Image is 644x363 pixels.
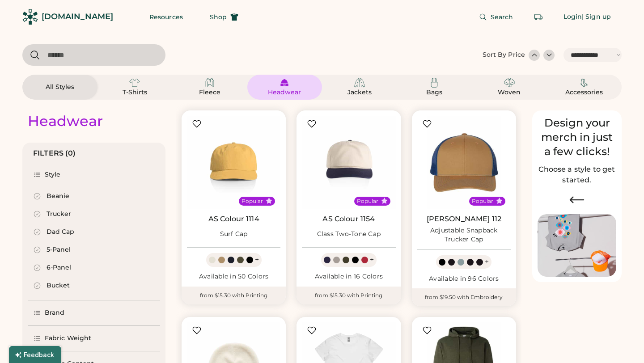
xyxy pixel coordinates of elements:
[45,170,61,179] div: Style
[429,77,440,88] img: Bags Icon
[579,77,589,88] img: Accessories Icon
[47,228,74,236] div: Dad Cap
[190,88,230,97] div: Fleece
[322,215,375,224] a: AS Colour 1154
[28,112,103,130] div: Headwear
[381,198,388,204] button: Popular Style
[504,77,515,88] img: Woven Icon
[199,8,249,26] button: Shop
[204,77,215,88] img: Fleece Icon
[468,8,524,26] button: Search
[45,308,65,317] div: Brand
[210,14,227,20] span: Shop
[417,274,511,283] div: Available in 96 Colors
[47,263,71,272] div: 6-Panel
[538,214,616,277] img: Image of Lisa Congdon Eye Print on T-Shirt and Hat
[22,9,38,25] img: Rendered Logo - Screens
[208,215,259,224] a: AS Colour 1114
[187,272,280,281] div: Available in 50 Colors
[412,288,516,306] div: from $19.50 with Embroidery
[47,281,70,290] div: Bucket
[417,116,511,209] img: Richardson 112 Adjustable Snapback Trucker Cap
[241,198,263,205] div: Popular
[496,198,503,204] button: Popular Style
[114,88,155,97] div: T-Shirts
[297,287,401,304] div: from $15.30 with Printing
[47,210,71,219] div: Trucker
[538,116,616,159] div: Design your merch in just a few clicks!
[45,334,91,343] div: Fabric Weight
[187,116,280,209] img: AS Colour 1114 Surf Cap
[564,88,604,97] div: Accessories
[266,198,272,204] button: Popular Style
[530,8,547,26] button: Retrieve an order
[427,215,502,224] a: [PERSON_NAME] 112
[489,88,530,97] div: Woven
[357,198,378,205] div: Popular
[279,77,290,88] img: Headwear Icon
[255,255,259,265] div: +
[220,230,248,239] div: Surf Cap
[264,88,305,97] div: Headwear
[47,192,69,201] div: Beanie
[302,116,395,209] img: AS Colour 1154 Class Two-Tone Cap
[414,88,454,97] div: Bags
[339,88,380,97] div: Jackets
[139,8,194,26] button: Resources
[40,83,80,92] div: All Styles
[354,77,365,88] img: Jackets Icon
[317,230,381,239] div: Class Two-Tone Cap
[182,287,286,304] div: from $15.30 with Printing
[33,148,76,159] div: FILTERS (0)
[485,257,489,267] div: +
[129,77,140,88] img: T-Shirts Icon
[47,245,71,254] div: 5-Panel
[538,164,616,186] h2: Choose a style to get started.
[302,272,395,281] div: Available in 16 Colors
[42,11,113,22] div: [DOMAIN_NAME]
[491,14,513,20] span: Search
[472,198,493,205] div: Popular
[370,255,374,265] div: +
[563,13,582,21] div: Login
[417,226,511,244] div: Adjustable Snapback Trucker Cap
[582,13,611,21] div: | Sign up
[483,51,525,59] div: Sort By Price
